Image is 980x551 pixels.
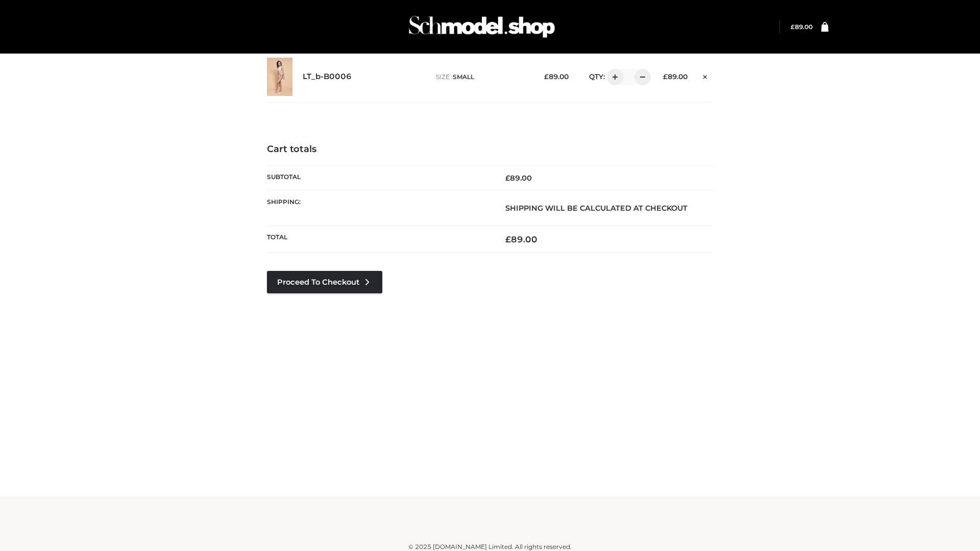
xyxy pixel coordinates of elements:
[505,234,537,244] bdi: 89.00
[453,73,474,81] span: SMALL
[267,165,490,190] th: Subtotal
[663,72,668,81] span: £
[267,226,490,253] th: Total
[267,271,382,293] a: Proceed to Checkout
[405,7,558,47] img: Schmodel Admin 964
[698,69,713,82] a: Remove this item
[267,144,713,155] h4: Cart totals
[505,173,532,183] bdi: 89.00
[579,69,647,85] div: QTY:
[663,72,688,81] bdi: 89.00
[544,72,549,81] span: £
[267,190,490,226] th: Shipping:
[505,204,688,213] strong: Shipping will be calculated at checkout
[791,23,813,31] bdi: 89.00
[436,72,528,82] p: size :
[267,58,292,96] img: LT_b-B0006 - SMALL
[791,23,813,31] a: £89.00
[303,72,352,82] a: LT_b-B0006
[505,173,510,183] span: £
[791,23,795,31] span: £
[544,72,569,81] bdi: 89.00
[505,234,511,244] span: £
